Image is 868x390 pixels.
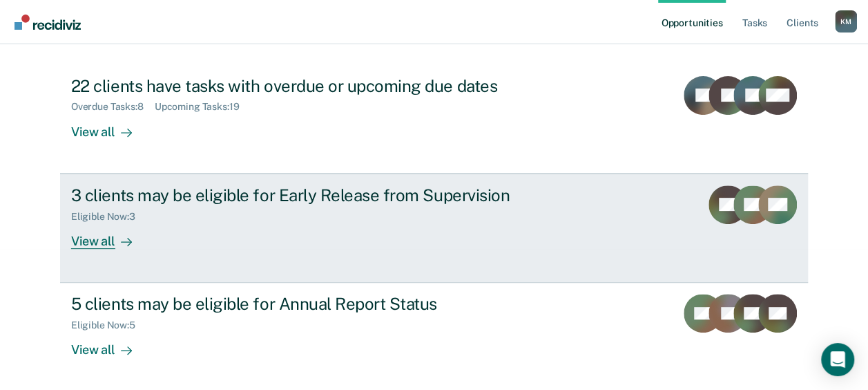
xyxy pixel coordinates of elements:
div: 5 clients may be eligible for Annual Report Status [71,294,556,314]
div: Open Intercom Messenger [821,343,854,376]
div: K M [835,10,857,32]
div: View all [71,222,148,249]
div: Upcoming Tasks : 19 [155,101,251,113]
div: Eligible Now : 3 [71,211,146,223]
div: 22 clients have tasks with overdue or upcoming due dates [71,76,556,96]
div: View all [71,331,148,358]
img: Recidiviz [15,15,81,30]
a: 3 clients may be eligible for Early Release from SupervisionEligible Now:3View all [60,174,808,283]
div: Overdue Tasks : 8 [71,101,155,113]
button: Profile dropdown button [835,10,857,32]
div: Eligible Now : 5 [71,319,146,331]
div: 3 clients may be eligible for Early Release from Supervision [71,185,556,205]
div: View all [71,113,148,140]
a: 22 clients have tasks with overdue or upcoming due datesOverdue Tasks:8Upcoming Tasks:19View all [60,65,808,174]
